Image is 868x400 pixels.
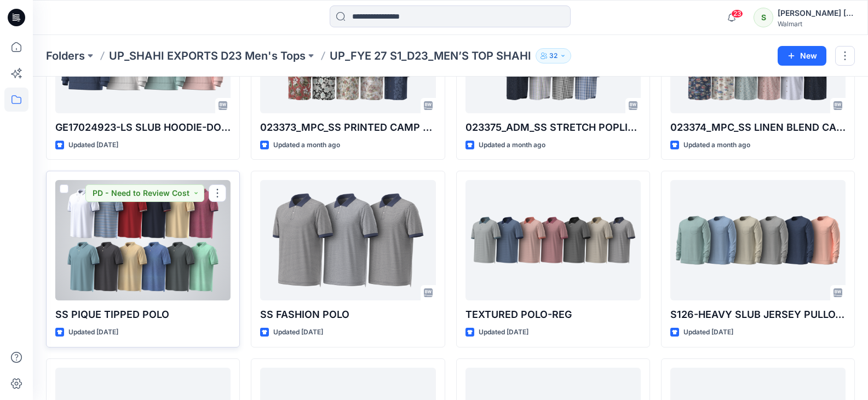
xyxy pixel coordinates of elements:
[260,180,435,300] a: SS FASHION POLO
[109,48,306,63] a: UP_SHAHI EXPORTS D23 Men's Tops
[683,327,733,338] p: Updated [DATE]
[55,307,231,322] p: SS PIQUE TIPPED POLO
[55,180,231,300] a: SS PIQUE TIPPED POLO
[683,140,750,151] p: Updated a month ago
[778,7,854,20] div: [PERSON_NAME] ​[PERSON_NAME]
[273,140,340,151] p: Updated a month ago
[260,307,435,322] p: SS FASHION POLO
[754,8,773,27] div: S​
[68,327,118,338] p: Updated [DATE]
[479,140,545,151] p: Updated a month ago
[68,140,118,151] p: Updated [DATE]
[670,120,846,135] p: 023374_MPC_SS LINEN BLEND CAMP SHIRT
[731,9,743,18] span: 23
[330,48,531,63] p: UP_FYE 27 S1_D23_MEN’S TOP SHAHI
[778,46,826,66] button: New
[536,48,571,63] button: 32
[479,327,528,338] p: Updated [DATE]
[46,48,85,63] a: Folders
[465,120,641,135] p: 023375_ADM_SS STRETCH POPLIN BUTTON DOWN
[55,120,231,135] p: GE17024923-LS SLUB HOODIE-DOWN-REG
[778,20,854,28] div: Walmart
[273,327,323,338] p: Updated [DATE]
[465,307,641,322] p: TEXTURED POLO-REG
[465,180,641,300] a: TEXTURED POLO-REG
[260,120,435,135] p: 023373_MPC_SS PRINTED CAMP SHIRT
[670,307,846,322] p: S126-HEAVY SLUB JERSEY PULLOVER (PIECE DYED)-REG
[549,50,557,62] p: 32
[670,180,846,300] a: S126-HEAVY SLUB JERSEY PULLOVER (PIECE DYED)-REG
